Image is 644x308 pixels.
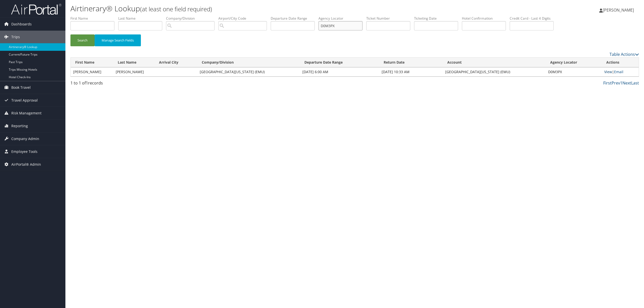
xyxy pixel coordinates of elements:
[11,133,39,145] span: Company Admin
[379,58,443,67] th: Return Date: activate to sort column ascending
[603,80,612,86] a: First
[11,120,28,132] span: Reporting
[318,16,366,21] label: Agency Locator
[620,80,622,86] a: 1
[612,80,620,86] a: Prev
[510,16,557,21] label: Credit Card - Last 4 Digits
[197,58,300,67] th: Company/Division
[113,58,154,67] th: Last Name: activate to sort column ascending
[379,67,443,76] td: [DATE] 10:33 AM
[443,58,546,67] th: Account: activate to sort column ascending
[11,31,20,43] span: Trips
[70,3,450,14] h1: Airtinerary® Lookup
[113,67,154,76] td: [PERSON_NAME]
[546,67,602,76] td: D0M3PX
[462,16,510,21] label: Hotel Confirmation
[70,34,95,46] button: Search
[414,16,462,21] label: Ticketing Date
[197,67,300,76] td: [GEOGRAPHIC_DATA][US_STATE] (EMU)
[546,58,602,67] th: Agency Locator: activate to sort column ascending
[599,3,639,18] a: [PERSON_NAME]
[70,80,207,89] div: 1 to 1 of records
[604,69,612,74] a: View
[614,69,623,74] a: Email
[11,158,41,171] span: AirPortal® Admin
[631,80,639,86] a: Last
[140,5,212,13] small: (at least one field required)
[366,16,414,21] label: Ticket Number
[11,145,37,158] span: Employee Tools
[11,18,32,30] span: Dashboards
[610,52,639,57] a: Table Actions
[602,58,639,67] th: Actions
[602,67,639,76] td: |
[71,67,113,76] td: [PERSON_NAME]
[11,94,38,107] span: Travel Approval
[86,80,88,86] span: 1
[271,16,318,21] label: Departure Date Range
[118,16,166,21] label: Last Name
[300,58,379,67] th: Departure Date Range: activate to sort column descending
[11,81,31,94] span: Book Travel
[70,16,118,21] label: First Name
[166,16,218,21] label: Company/Division
[443,67,546,76] td: [GEOGRAPHIC_DATA][US_STATE] (EMU)
[603,7,634,13] span: [PERSON_NAME]
[11,3,61,15] img: airportal-logo.png
[218,16,271,21] label: Airport/City Code
[622,80,631,86] a: Next
[71,58,113,67] th: First Name: activate to sort column ascending
[300,67,379,76] td: [DATE] 6:00 AM
[95,34,141,46] button: Manage Search Fields
[11,107,42,119] span: Risk Management
[154,58,197,67] th: Arrival City: activate to sort column ascending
